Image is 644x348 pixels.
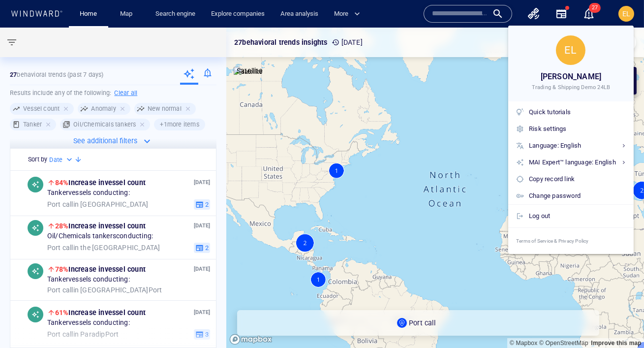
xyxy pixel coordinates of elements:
div: Copy record link [529,174,626,185]
div: Change password [529,190,626,201]
iframe: Chat [602,304,637,341]
span: EL [564,44,577,56]
div: Log out [529,211,626,221]
div: MAI Expert™ language: English [529,157,626,168]
a: Terms of Service & Privacy Policy [508,228,634,254]
div: Risk settings [529,124,626,134]
span: Trading & Shipping Demo 24LB [532,84,611,92]
span: [PERSON_NAME] [541,70,602,84]
div: Language: English [529,140,626,151]
div: Quick tutorials [529,107,626,118]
